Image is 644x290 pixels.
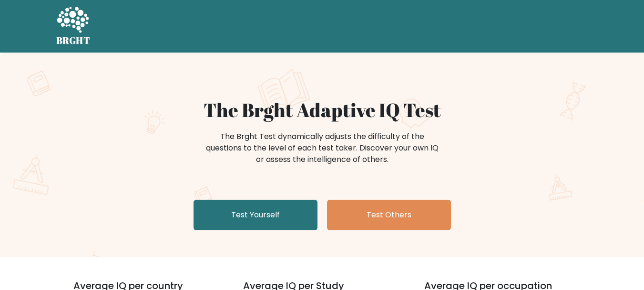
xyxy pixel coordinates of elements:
a: Test Yourself [194,200,317,230]
a: Test Others [327,200,451,230]
div: The Brght Test dynamically adjusts the difficulty of the questions to the level of each test take... [203,131,441,165]
h5: BRGHT [56,35,91,46]
a: BRGHT [56,4,91,49]
h1: The Brght Adaptive IQ Test [90,98,555,121]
